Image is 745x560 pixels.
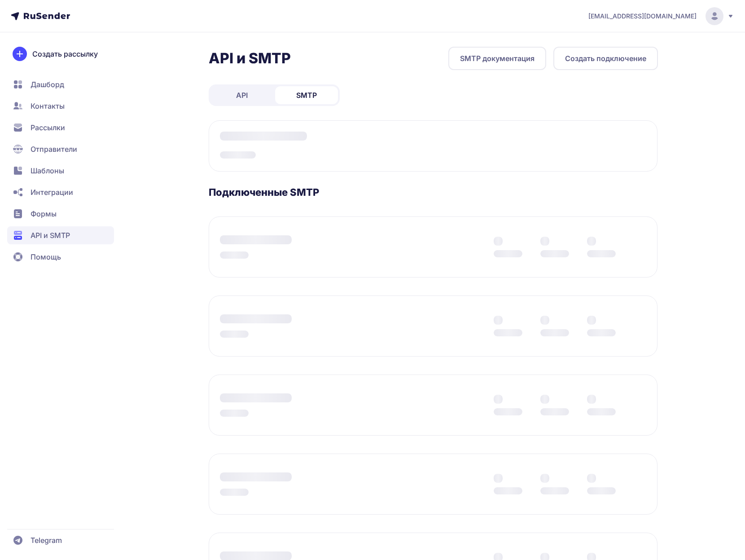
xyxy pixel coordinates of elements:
span: Telegram [31,535,62,546]
h2: API и SMTP [209,49,291,67]
a: API [210,86,273,104]
span: Создать рассылку [32,49,98,59]
span: Интеграции [31,187,73,198]
span: Помощь [31,251,61,262]
a: Telegram [7,531,114,549]
span: API [236,90,248,101]
span: Контакты [31,101,65,111]
span: [EMAIL_ADDRESS][DOMAIN_NAME] [588,12,697,21]
span: Формы [31,208,57,219]
span: Шаблоны [31,165,64,176]
h3: Подключенные SMTP [209,186,658,198]
span: API и SMTP [31,230,70,241]
span: Рассылки [31,122,65,133]
button: Создать подключение [553,47,658,70]
span: SMTP [296,90,317,101]
span: Дашборд [31,79,64,90]
span: Отправители [31,144,77,154]
a: SMTP документация [448,47,546,70]
a: SMTP [275,86,338,104]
